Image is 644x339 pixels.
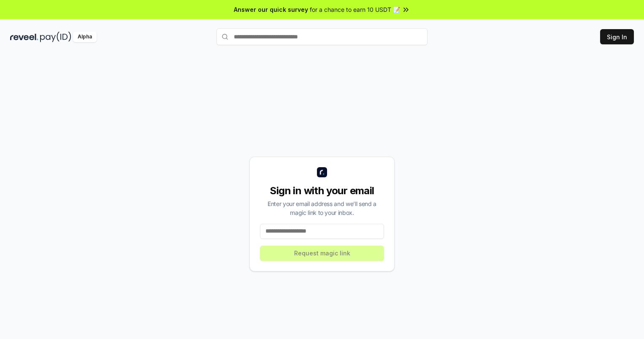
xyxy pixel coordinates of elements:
img: reveel_dark [10,32,38,42]
div: Sign in with your email [260,184,384,198]
img: logo_small [317,167,327,177]
button: Sign In [600,29,634,44]
div: Alpha [73,32,97,42]
span: for a chance to earn 10 USDT 📝 [310,5,400,14]
img: pay_id [40,32,71,42]
span: Answer our quick survey [234,5,308,14]
div: Enter your email address and we’ll send a magic link to your inbox. [260,199,384,217]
